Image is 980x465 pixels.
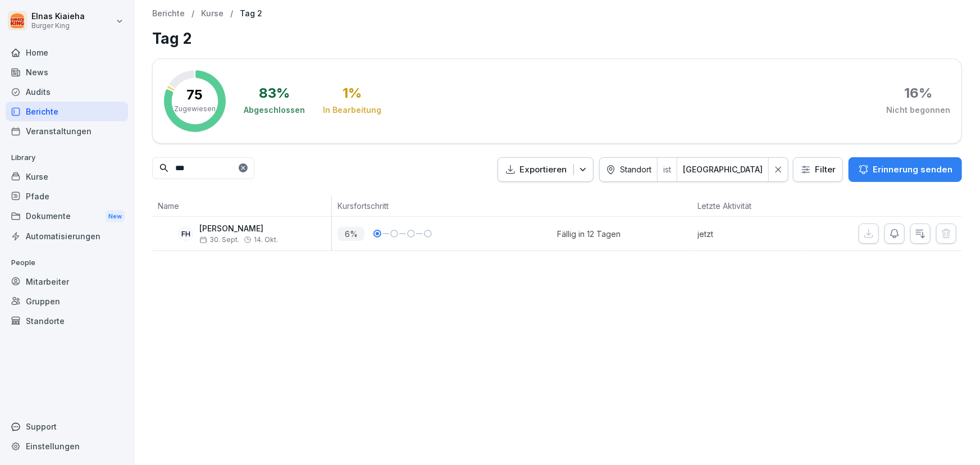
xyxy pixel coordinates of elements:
button: Exportieren [498,157,594,183]
p: Exportieren [519,163,567,176]
p: Elnas Kiaieha [31,12,85,21]
p: jetzt [698,228,804,240]
a: Pfade [6,186,128,206]
a: Mitarbeiter [6,272,128,291]
p: Tag 2 [240,9,262,19]
p: [PERSON_NAME] [199,224,278,234]
p: Kursfortschritt [338,200,551,212]
a: News [6,62,128,82]
p: Burger King [31,22,85,30]
a: Kurse [201,9,224,19]
div: FH [178,226,194,241]
h1: Tag 2 [152,28,962,49]
div: Support [6,417,128,436]
div: Filter [800,164,836,175]
a: Automatisierungen [6,226,128,246]
div: Fällig in 12 Tagen [557,228,621,240]
a: Berichte [6,102,128,121]
a: Kurse [6,167,128,186]
div: 1 % [343,86,362,100]
a: Einstellungen [6,436,128,456]
a: Veranstaltungen [6,121,128,141]
p: / [230,9,233,19]
p: Erinnerung senden [873,163,952,176]
p: Letzte Aktivität [698,200,799,212]
a: Gruppen [6,291,128,311]
p: Library [6,149,128,167]
div: ist [658,158,677,182]
button: Erinnerung senden [849,157,962,182]
div: In Bearbeitung [323,104,381,116]
p: People [6,254,128,272]
p: Zugewiesen [174,104,216,114]
div: 83 % [259,86,290,100]
p: / [192,9,194,19]
a: Home [6,43,128,62]
a: Berichte [152,9,185,19]
p: Name [158,200,326,212]
span: 14. Okt. [254,236,278,244]
span: 30. Sept. [199,236,239,244]
a: Audits [6,82,128,102]
button: Filter [794,158,842,182]
a: Standorte [6,311,128,331]
a: DokumenteNew [6,206,128,227]
div: New [106,210,125,223]
p: 6 % [338,227,364,241]
div: 16 % [904,86,932,100]
div: Nicht begonnen [886,104,950,116]
p: 75 [187,88,203,102]
div: Abgeschlossen [244,104,305,116]
div: Dokumente [6,206,128,227]
div: [GEOGRAPHIC_DATA] [683,164,763,175]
